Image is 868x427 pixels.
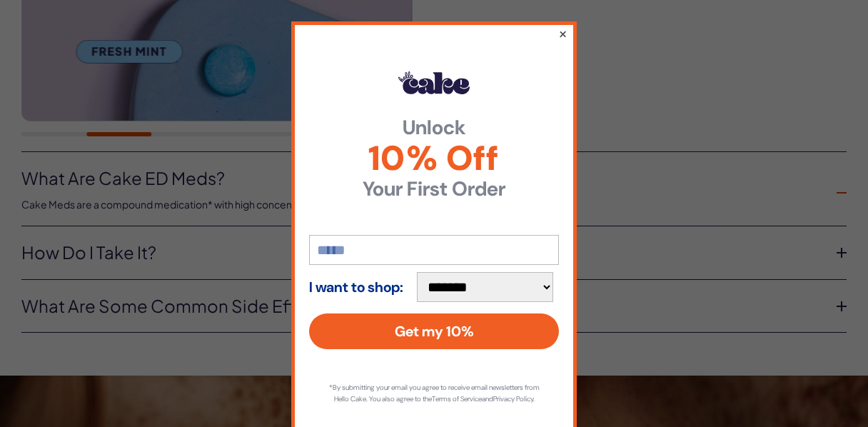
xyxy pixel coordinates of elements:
button: Get my 10% [309,313,559,349]
a: Terms of Service [432,394,482,403]
strong: I want to shop: [309,279,403,295]
span: 10% Off [309,141,559,176]
img: Hello Cake [398,71,470,94]
a: Privacy Policy [493,394,533,403]
strong: Your First Order [309,179,559,199]
button: × [558,25,567,42]
p: *By submitting your email you agree to receive email newsletters from Hello Cake. You also agree ... [323,382,545,405]
strong: Unlock [309,118,559,138]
